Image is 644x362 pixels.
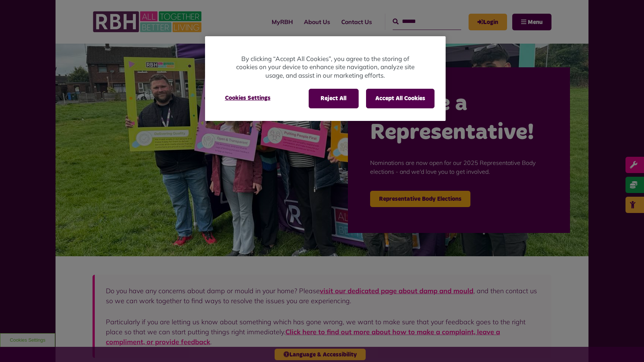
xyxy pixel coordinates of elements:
[205,36,446,121] div: Privacy
[366,89,435,108] button: Accept All Cookies
[216,89,279,107] button: Cookies Settings
[235,55,416,80] p: By clicking “Accept All Cookies”, you agree to the storing of cookies on your device to enhance s...
[205,36,446,121] div: Cookie banner
[309,89,359,108] button: Reject All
